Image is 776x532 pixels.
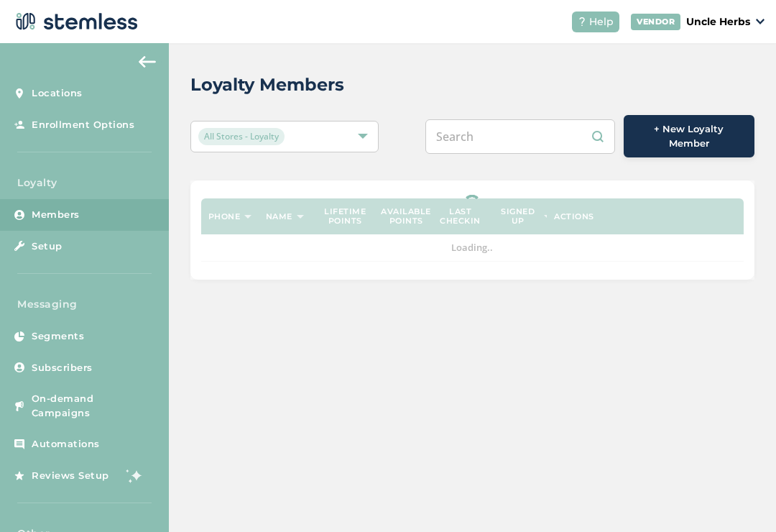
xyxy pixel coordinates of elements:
span: Members [32,208,80,222]
span: Segments [32,329,84,344]
span: Enrollment Options [32,118,134,132]
span: Help [589,14,614,29]
button: + New Loyalty Member [624,115,754,157]
img: icon_down-arrow-small-66adaf34.svg [756,19,765,24]
span: On-demand Campaigns [32,392,154,420]
p: Uncle Herbs [686,14,750,29]
iframe: Chat Widget [704,463,776,532]
span: Automations [32,437,100,451]
span: Setup [32,239,63,254]
span: Reviews Setup [32,469,109,483]
img: logo-dark-0685b13c.svg [11,7,138,36]
img: icon-help-white-03924b79.svg [578,17,586,26]
span: Subscribers [32,361,93,375]
div: VENDOR [631,14,680,30]
h2: Loyalty Members [190,72,344,98]
span: + New Loyalty Member [635,122,743,150]
img: glitter-stars-b7820f95.gif [120,461,149,490]
span: All Stores - Loyalty [198,128,285,145]
span: Locations [32,86,83,101]
img: icon-arrow-back-accent-c549486e.svg [139,56,156,68]
input: Search [425,119,615,154]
